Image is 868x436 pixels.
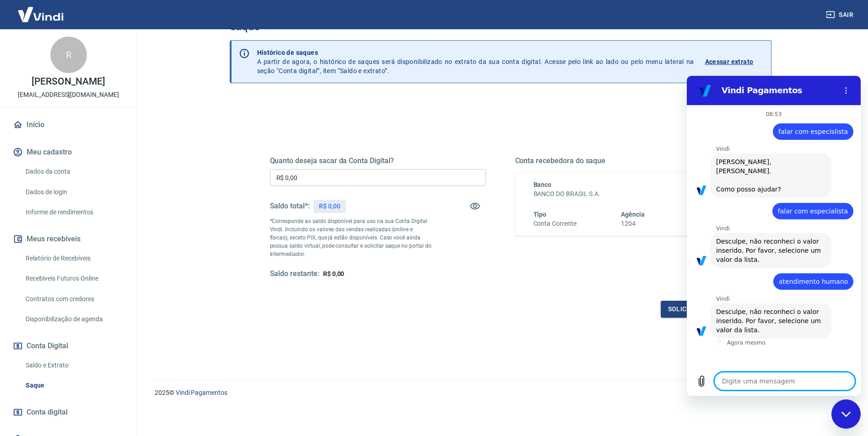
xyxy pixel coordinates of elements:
span: Conta digital [27,406,68,419]
a: Dados da conta [22,162,126,181]
h6: Conta Corrente [534,219,577,229]
button: Meu cadastro [11,142,126,162]
a: Informe de rendimentos [22,203,126,222]
button: Solicitar saque [661,301,731,318]
a: Contratos com credores [22,290,126,308]
a: Acessar extrato [705,48,764,75]
h6: 1204 [621,219,645,229]
iframe: Janela de mensagens [687,76,861,396]
h5: Saldo restante: [270,269,319,279]
a: Saque [22,376,126,395]
span: Banco [534,181,552,188]
a: Recebíveis Futuros Online [22,269,126,288]
p: *Corresponde ao saldo disponível para uso na sua Conta Digital Vindi. Incluindo os valores das ve... [270,217,432,258]
h5: Saldo total*: [270,202,310,211]
p: Histórico de saques [257,48,694,57]
span: Agência [621,211,645,218]
h5: Conta recebedora do saque [515,156,731,165]
a: Disponibilização de agenda [22,310,126,329]
a: Saldo e Extrato [22,356,126,375]
button: Conta Digital [11,336,126,356]
a: Início [11,115,126,135]
div: R [50,37,87,73]
p: A partir de agora, o histórico de saques será disponibilizado no extrato da sua conta digital. Ac... [257,48,694,75]
p: R$ 0,00 [319,202,340,211]
p: 2025 © [155,388,846,398]
iframe: Botão para abrir a janela de mensagens, conversa em andamento [831,399,861,429]
a: Relatório de Recebíveis [22,249,126,268]
button: Meus recebíveis [11,229,126,249]
a: Dados de login [22,183,126,202]
h6: BANCO DO BRASIL S.A. [534,189,713,199]
p: [EMAIL_ADDRESS][DOMAIN_NAME] [18,90,119,100]
a: Conta digital [11,402,126,422]
span: R$ 0,00 [323,270,345,277]
h5: Quanto deseja sacar da Conta Digital? [270,156,486,165]
p: [PERSON_NAME] [32,77,105,86]
img: Vindi [11,0,70,28]
p: Acessar extrato [705,57,754,66]
span: Tipo [534,211,547,218]
button: Sair [824,6,857,23]
a: Vindi Pagamentos [176,389,227,396]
